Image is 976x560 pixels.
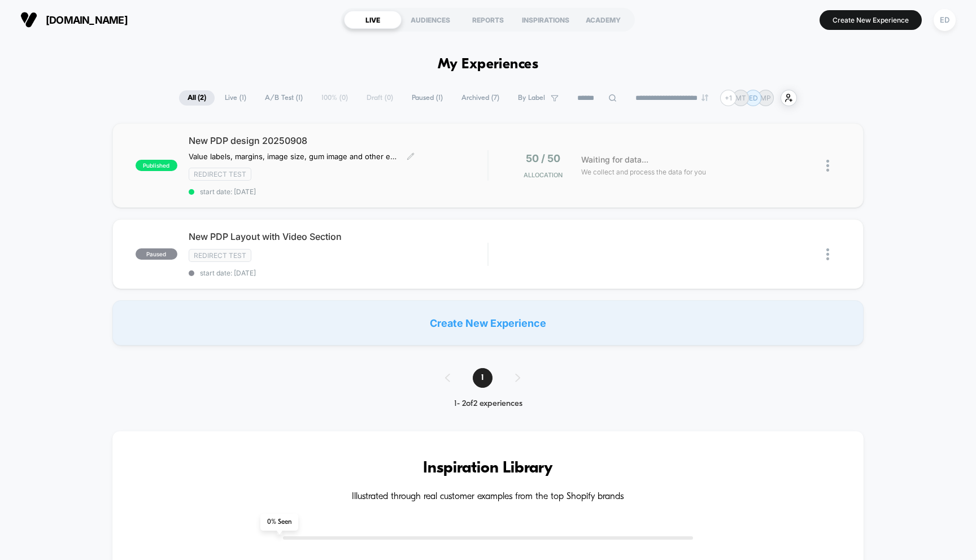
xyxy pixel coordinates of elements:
span: We collect and process the data for you [581,167,706,177]
div: LIVE [344,11,402,29]
span: start date: [DATE] [189,187,488,196]
div: Create New Experience [112,300,864,345]
span: New PDP design 20250908 [189,135,488,146]
div: REPORTS [459,11,517,29]
div: + 1 [720,90,737,106]
span: 0 % Seen [260,514,298,531]
div: INSPIRATIONS [517,11,574,29]
h1: My Experiences [438,56,539,73]
span: Archived ( 7 ) [453,90,508,106]
span: 50 / 50 [526,152,560,164]
img: end [701,94,708,101]
span: Waiting for data... [581,154,648,166]
img: Visually logo [20,11,37,28]
img: close [826,248,829,260]
p: MT [735,94,746,102]
span: Live ( 1 ) [216,90,255,106]
button: ED [930,8,959,32]
h3: Inspiration Library [146,460,830,478]
span: New PDP Layout with Video Section [189,231,488,242]
span: A/B Test ( 1 ) [256,90,311,106]
button: [DOMAIN_NAME] [17,11,131,29]
span: Value labels, margins, image size, gum image and other edits [189,152,398,161]
p: MP [760,94,771,102]
span: 1 [473,368,493,388]
span: Allocation [524,171,563,179]
span: By Label [518,94,545,102]
span: Redirect Test [189,249,251,262]
span: start date: [DATE] [189,269,488,277]
div: AUDIENCES [402,11,459,29]
h4: Illustrated through real customer examples from the top Shopify brands [146,492,830,502]
p: ED [749,94,758,102]
span: published [136,160,177,171]
span: Paused ( 1 ) [403,90,451,106]
span: [DOMAIN_NAME] [46,14,128,26]
span: All ( 2 ) [179,90,215,106]
div: ED [934,9,956,31]
span: paused [136,248,177,260]
img: close [826,160,829,172]
span: Redirect Test [189,168,251,181]
div: 1 - 2 of 2 experiences [434,399,543,409]
button: Create New Experience [820,10,922,30]
div: ACADEMY [574,11,632,29]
